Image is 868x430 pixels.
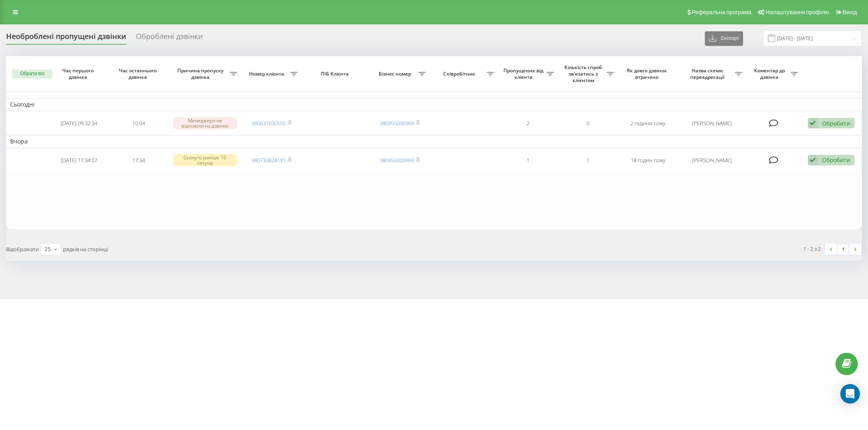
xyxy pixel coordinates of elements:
span: Час першого дзвінка [56,67,102,80]
span: Відображати [6,245,39,253]
span: Налаштування профілю [765,9,829,15]
span: Пропущених від клієнта [502,67,547,80]
div: Менеджери не відповіли на дзвінок [173,117,237,129]
div: Оброблені дзвінки [136,32,203,45]
span: рядків на сторінці [63,245,108,253]
span: Час останнього дзвінка [116,67,162,80]
span: ПІБ Клієнта [308,71,363,77]
a: 380631630555 [251,119,286,127]
span: Номер клієнта [245,71,290,77]
td: 17:34 [109,150,168,171]
td: 0 [558,113,618,134]
td: 1 [558,150,618,171]
td: [DATE] 17:34:07 [49,150,109,171]
td: [PERSON_NAME] [678,150,746,171]
div: Скинуто раніше 10 секунд [173,154,237,166]
span: Як довго дзвінок втрачено [625,67,671,80]
td: 1 [498,150,558,171]
button: Обрати всі [12,69,52,78]
span: Коментар до дзвінка [750,67,791,80]
span: Вихід [843,9,857,15]
td: Вчора [6,135,862,148]
div: Open Intercom Messenger [840,384,860,404]
td: 2 [498,113,558,134]
span: Співробітник [434,71,487,77]
div: 1 - 2 з 2 [803,245,821,253]
td: [PERSON_NAME] [678,113,746,134]
span: Реферальна програма [692,9,752,15]
div: Обробити [822,156,850,164]
td: 18 годин тому [618,150,678,171]
button: Експорт [705,31,743,46]
div: 25 [44,245,51,253]
td: [DATE] 09:32:34 [49,113,109,134]
td: 2 години тому [618,113,678,134]
a: 380733828181 [251,156,286,164]
div: Обробити [822,119,850,127]
td: 10:04 [109,113,168,134]
span: Назва схеми переадресації [682,67,735,80]
td: Сьогодні [6,98,862,111]
span: Бізнес номер [374,71,418,77]
span: Кількість спроб зв'язатись з клієнтом [562,64,606,83]
a: 380955006969 [380,119,414,127]
div: Необроблені пропущені дзвінки [6,32,126,45]
a: 380955006969 [380,156,414,164]
span: Причина пропуску дзвінка [173,67,230,80]
a: 1 [837,243,849,255]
